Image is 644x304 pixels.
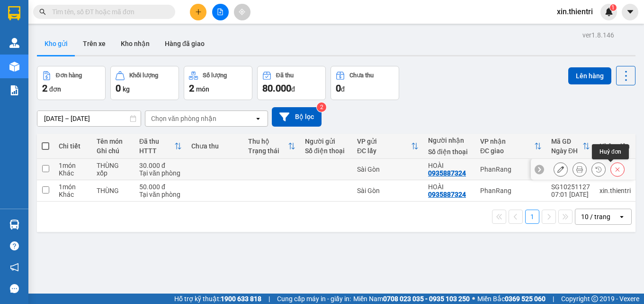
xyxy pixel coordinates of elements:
[134,134,187,159] th: Toggle SortBy
[525,210,539,224] button: 1
[59,183,87,191] div: 1 món
[110,66,179,100] button: Khối lượng0kg
[9,85,19,95] img: solution-icon
[599,142,631,150] div: Nhân viên
[103,12,125,35] img: logo.jpg
[37,32,75,55] button: Kho gửi
[599,187,631,194] div: xin.thientri
[582,30,614,40] div: ver 1.8.146
[203,72,227,79] div: Số lượng
[317,102,326,112] sup: 2
[428,191,466,198] div: 0935887324
[10,241,19,250] span: question-circle
[551,191,590,198] div: 07:01 [DATE]
[184,66,252,100] button: Số lượng2món
[56,72,82,79] div: Đơn hàng
[305,147,348,155] div: Số điện thoại
[618,213,626,221] svg: open
[151,114,216,123] div: Chọn văn phòng nhận
[42,83,47,94] span: 2
[234,4,250,20] button: aim
[551,183,590,191] div: SG10251127
[37,111,141,126] input: Select a date range.
[139,138,174,145] div: Đã thu
[272,107,322,127] button: Bộ lọc
[480,187,542,194] div: PhanRang
[10,263,19,272] span: notification
[123,85,130,93] span: kg
[551,138,582,145] div: Mã GD
[480,147,534,155] div: ĐC giao
[357,138,411,145] div: VP gửi
[553,294,554,304] span: |
[257,66,326,100] button: Đã thu80.000đ
[97,187,130,194] div: THÙNG
[139,183,182,191] div: 50.000 đ
[349,72,374,79] div: Chưa thu
[428,183,471,191] div: HOÀI
[428,148,471,156] div: Số điện thoại
[129,72,158,79] div: Khối lượng
[254,115,262,122] svg: open
[592,144,629,159] div: Huỷ đơn
[174,294,261,304] span: Hỗ trợ kỹ thuật:
[291,85,295,93] span: đ
[581,212,610,221] div: 10 / trang
[116,83,121,94] span: 0
[9,38,19,48] img: warehouse-icon
[139,169,182,177] div: Tại văn phòng
[239,9,245,15] span: aim
[10,284,19,293] span: message
[139,162,182,169] div: 30.000 đ
[611,4,615,11] span: 1
[554,162,568,176] div: Sửa đơn hàng
[195,9,202,15] span: plus
[248,138,288,145] div: Thu hộ
[357,166,419,173] div: Sài Gòn
[551,147,582,155] div: Ngày ĐH
[39,9,46,15] span: search
[9,62,19,72] img: warehouse-icon
[97,147,130,155] div: Ghi chú
[546,134,595,159] th: Toggle SortBy
[52,7,164,17] input: Tìm tên, số ĐT hoặc mã đơn
[139,191,182,198] div: Tại văn phòng
[221,295,261,303] strong: 1900 633 818
[58,14,94,58] b: Gửi khách hàng
[341,85,345,93] span: đ
[610,4,617,11] sup: 1
[277,294,351,304] span: Cung cấp máy in - giấy in:
[331,66,399,100] button: Chưa thu0đ
[212,4,229,20] button: file-add
[626,8,635,16] span: caret-down
[480,166,542,173] div: PhanRang
[428,137,471,144] div: Người nhận
[305,138,348,145] div: Người gửi
[191,142,239,150] div: Chưa thu
[262,83,291,94] span: 80.000
[383,295,470,303] strong: 0708 023 035 - 0935 103 250
[428,169,466,177] div: 0935887324
[605,8,613,16] img: icon-new-feature
[80,36,130,44] b: [DOMAIN_NAME]
[243,134,300,159] th: Toggle SortBy
[268,294,270,304] span: |
[12,61,43,90] b: Thiện Trí
[49,85,61,93] span: đơn
[357,187,419,194] div: Sài Gòn
[568,67,611,84] button: Lên hàng
[549,6,600,18] span: xin.thientri
[8,6,20,20] img: logo-vxr
[97,162,130,177] div: THÙNG xốp
[357,147,411,155] div: ĐC lấy
[505,295,546,303] strong: 0369 525 060
[196,85,209,93] span: món
[622,4,638,20] button: caret-down
[59,169,87,177] div: Khác
[139,147,174,155] div: HTTT
[480,138,534,145] div: VP nhận
[59,162,87,169] div: 1 món
[59,142,87,150] div: Chi tiết
[475,134,546,159] th: Toggle SortBy
[217,9,224,15] span: file-add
